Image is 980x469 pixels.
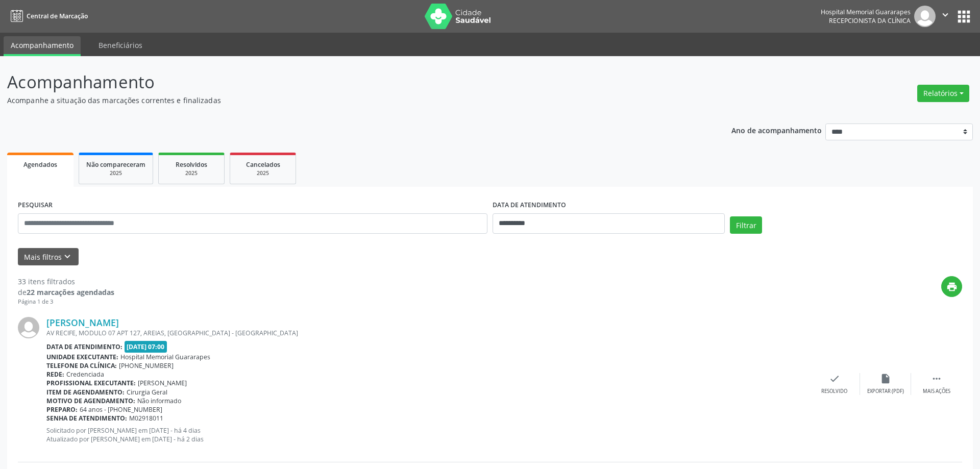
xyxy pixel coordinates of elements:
span: Cirurgia Geral [127,388,167,397]
span: Hospital Memorial Guararapes [120,353,210,361]
span: Agendados [23,160,57,169]
i: insert_drive_file [880,373,891,384]
button: Mais filtroskeyboard_arrow_down [18,248,79,266]
span: Credenciada [66,370,104,379]
span: Cancelados [246,160,280,169]
p: Solicitado por [PERSON_NAME] em [DATE] - há 4 dias Atualizado por [PERSON_NAME] em [DATE] - há 2 ... [46,426,809,443]
b: Preparo: [46,405,78,414]
img: img [18,317,39,338]
div: 2025 [166,169,217,177]
p: Acompanhamento [7,69,683,95]
p: Acompanhe a situação das marcações correntes e finalizadas [7,95,683,106]
b: Profissional executante: [46,379,136,387]
span: [PERSON_NAME] [138,379,187,387]
div: Mais ações [923,388,950,395]
a: Beneficiários [91,36,150,54]
i: keyboard_arrow_down [62,251,73,262]
a: Acompanhamento [4,36,81,56]
span: 64 anos - [PHONE_NUMBER] [80,405,162,414]
span: Não compareceram [86,160,145,169]
div: AV RECIFE, MODULO 07 APT 127, AREIAS, [GEOGRAPHIC_DATA] - [GEOGRAPHIC_DATA] [46,329,809,337]
b: Telefone da clínica: [46,361,117,370]
b: Motivo de agendamento: [46,397,135,405]
b: Rede: [46,370,64,379]
span: Central de Marcação [27,12,88,20]
button: Filtrar [730,216,762,234]
span: Resolvidos [176,160,207,169]
i:  [931,373,942,384]
strong: 22 marcações agendadas [27,287,114,297]
b: Item de agendamento: [46,388,125,397]
label: DATA DE ATENDIMENTO [493,198,566,213]
span: [DATE] 07:00 [125,341,167,353]
b: Senha de atendimento: [46,414,127,423]
div: Página 1 de 3 [18,298,114,306]
a: [PERSON_NAME] [46,317,119,328]
div: Resolvido [821,388,847,395]
span: [PHONE_NUMBER] [119,361,174,370]
button: apps [955,8,973,26]
i:  [940,9,951,20]
button: Relatórios [917,85,969,102]
b: Data de atendimento: [46,342,122,351]
div: de [18,287,114,298]
div: 2025 [86,169,145,177]
div: 2025 [237,169,288,177]
div: Exportar (PDF) [867,388,904,395]
div: 33 itens filtrados [18,276,114,287]
b: Unidade executante: [46,353,118,361]
span: Não informado [137,397,181,405]
img: img [914,6,936,27]
div: Hospital Memorial Guararapes [821,8,911,16]
button: print [941,276,962,297]
button:  [936,6,955,27]
label: PESQUISAR [18,198,53,213]
i: check [829,373,840,384]
span: Recepcionista da clínica [829,16,911,25]
span: M02918011 [129,414,163,423]
i: print [946,281,958,292]
a: Central de Marcação [7,8,88,24]
p: Ano de acompanhamento [731,124,822,136]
